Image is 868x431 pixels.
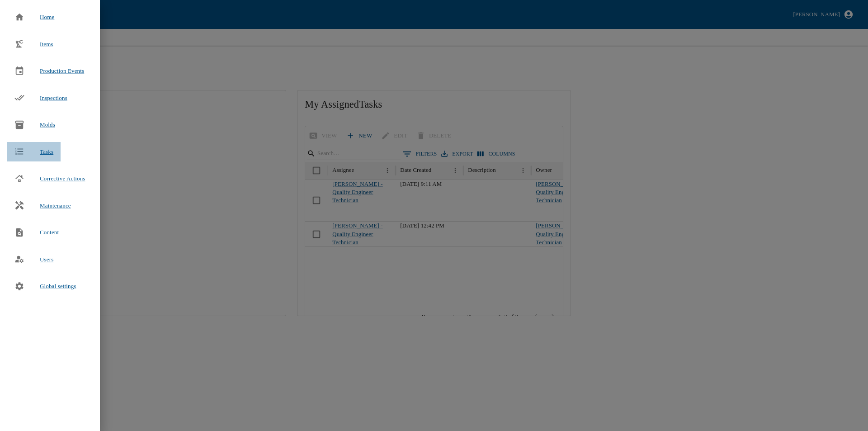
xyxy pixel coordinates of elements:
[7,142,61,162] a: Tasks
[40,147,53,156] span: Tasks
[7,169,93,189] a: Corrective Actions
[7,61,91,81] a: Production Events
[7,34,61,54] a: Items
[40,41,53,47] span: Items
[7,223,66,242] a: Content
[40,256,53,263] span: Users
[7,276,84,296] a: Global settings
[7,88,75,108] a: Inspections
[7,7,61,27] a: Home
[7,250,61,270] a: Users
[40,67,84,74] span: Production Events
[7,115,62,135] a: Molds
[40,228,59,237] span: Content
[40,13,54,22] span: Home
[40,201,71,210] span: Maintenance
[40,175,85,182] span: Corrective Actions
[7,196,78,216] a: Maintenance
[40,282,76,291] span: Global settings
[40,121,55,128] span: Molds
[40,95,67,101] span: Inspections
